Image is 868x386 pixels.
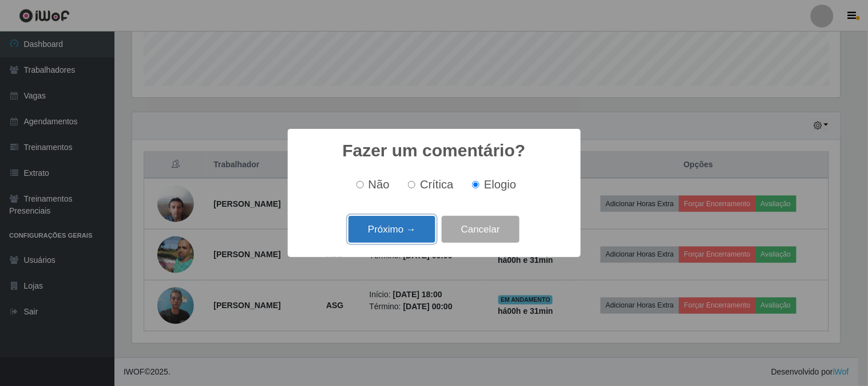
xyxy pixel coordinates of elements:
[356,181,364,188] input: Não
[472,181,479,188] input: Elogio
[368,178,390,191] span: Não
[408,181,415,188] input: Crítica
[348,216,435,243] button: Próximo →
[442,216,520,243] button: Cancelar
[342,140,525,161] h2: Fazer um comentário?
[420,178,454,191] span: Crítica
[484,178,516,191] span: Elogio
